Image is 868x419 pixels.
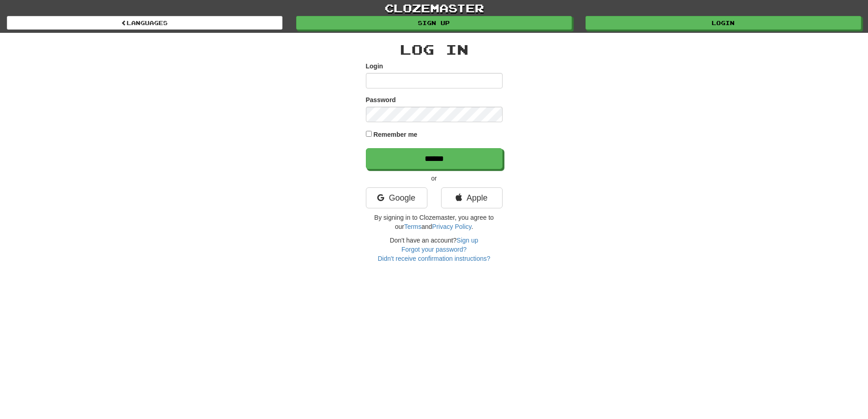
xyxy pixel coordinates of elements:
label: Login [366,62,383,71]
a: Privacy Policy [432,223,471,230]
h2: Log In [366,42,503,57]
a: Sign up [457,237,478,244]
a: Login [586,16,861,30]
a: Terms [404,223,421,230]
label: Remember me [373,130,417,139]
a: Languages [7,16,282,30]
div: Don't have an account? [366,236,503,263]
p: By signing in to Clozemaster, you agree to our and . [366,213,503,231]
a: Apple [441,187,503,208]
a: Didn't receive confirmation instructions? [378,255,490,262]
a: Forgot your password? [401,246,467,253]
label: Password [366,95,396,104]
p: or [366,174,503,183]
a: Sign up [296,16,572,30]
a: Google [366,187,427,208]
